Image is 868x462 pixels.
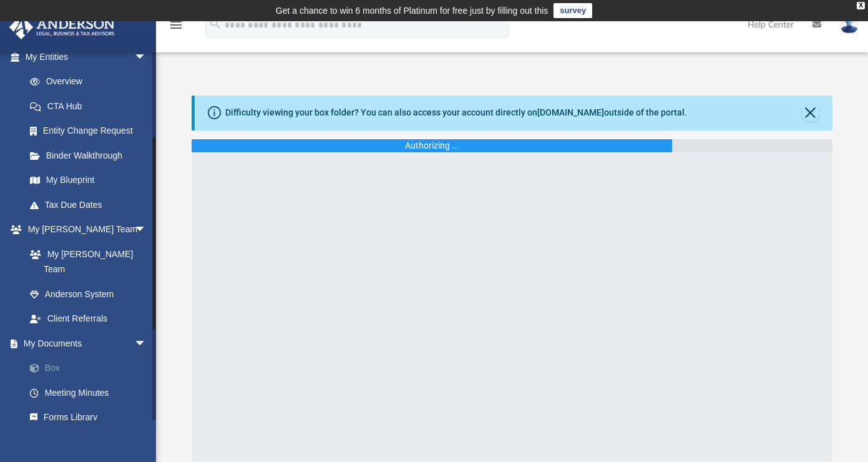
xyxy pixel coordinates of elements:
span: arrow_drop_down [134,44,159,70]
a: Binder Walkthrough [17,143,165,168]
button: Close [802,104,819,122]
i: search [208,17,222,31]
i: menu [168,17,183,32]
a: survey [553,3,592,18]
span: arrow_drop_down [134,217,159,243]
a: Box [17,356,165,381]
a: My [PERSON_NAME] Teamarrow_drop_down [9,217,159,242]
a: menu [168,24,183,32]
a: [DOMAIN_NAME] [537,107,604,117]
a: Entity Change Request [17,119,165,144]
a: My Blueprint [17,168,159,193]
a: Meeting Minutes [17,380,165,405]
a: Overview [17,69,165,94]
div: close [857,2,865,9]
a: CTA Hub [17,94,165,119]
img: Anderson Advisors Platinum Portal [6,15,119,39]
a: My [PERSON_NAME] Team [17,242,153,282]
a: My Entitiesarrow_drop_down [9,44,165,69]
a: Anderson System [17,282,159,307]
a: Client Referrals [17,307,159,332]
div: Authorizing ... [405,139,459,152]
a: My Documentsarrow_drop_down [9,331,165,356]
a: Forms Library [17,405,159,430]
div: Difficulty viewing your box folder? You can also access your account directly on outside of the p... [225,106,687,119]
div: Get a chance to win 6 months of Platinum for free just by filling out this [276,3,549,18]
a: Tax Due Dates [17,192,165,217]
img: User Pic [840,16,859,34]
span: arrow_drop_down [134,331,159,356]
